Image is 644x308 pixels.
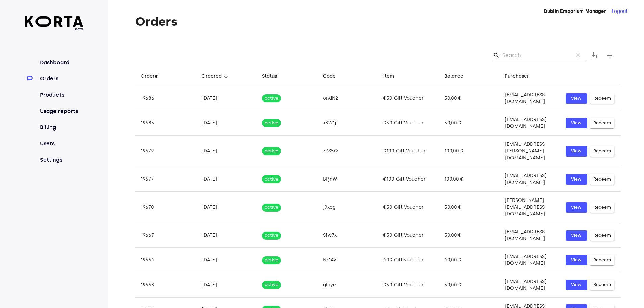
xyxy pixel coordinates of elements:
td: 50,00 € [439,223,500,248]
button: Export [586,47,602,64]
a: beta [25,16,84,31]
button: Redeem [590,280,614,290]
span: Item [383,72,403,80]
td: 50,00 € [439,86,500,111]
span: Status [262,72,286,80]
button: View [566,230,587,241]
td: [EMAIL_ADDRESS][DOMAIN_NAME] [499,86,560,111]
div: Status [262,72,277,80]
span: View [569,95,584,102]
td: €100 Gift Voucher [378,136,439,167]
td: €50 Gift Voucher [378,86,439,111]
td: Sfw7x [317,223,378,248]
span: View [569,119,584,127]
a: View [566,146,587,157]
td: [EMAIL_ADDRESS][PERSON_NAME][DOMAIN_NAME] [499,136,560,167]
td: 50,00 € [439,111,500,136]
td: [DATE] [196,192,257,223]
button: Create new gift card [602,47,618,64]
a: Billing [39,123,84,132]
span: View [569,281,584,289]
td: [EMAIL_ADDRESS][DOMAIN_NAME] [499,248,560,273]
span: View [569,147,584,155]
button: Logout [612,8,628,15]
td: [EMAIL_ADDRESS][DOMAIN_NAME] [499,273,560,297]
a: View [566,93,587,104]
button: View [566,118,587,128]
button: Redeem [590,146,614,157]
td: €100 Gift Voucher [378,167,439,192]
td: €50 Gift Voucher [378,273,439,297]
td: [DATE] [196,136,257,167]
td: 19679 [135,136,196,167]
td: 19667 [135,223,196,248]
td: glaye [317,273,378,297]
button: Redeem [590,118,614,128]
span: View [569,232,584,239]
span: save_alt [590,51,598,60]
span: active [262,282,281,288]
span: View [569,175,584,183]
span: active [262,257,281,263]
td: 50,00 € [439,192,500,223]
td: [DATE] [196,167,257,192]
span: Redeem [593,95,611,102]
a: Users [39,140,84,148]
span: beta [25,27,84,31]
h1: Orders [135,15,621,28]
td: 19664 [135,248,196,273]
a: Dashboard [39,58,84,67]
button: View [566,202,587,213]
button: Redeem [590,255,614,265]
div: Balance [444,72,463,80]
span: add [606,51,614,60]
input: Search [502,50,568,61]
button: Redeem [590,93,614,104]
a: Usage reports [39,107,84,115]
span: active [262,120,281,126]
span: arrow_downward [223,73,229,79]
td: €50 Gift Voucher [378,223,439,248]
span: search [493,52,500,59]
span: Code [323,72,344,80]
img: Korta [25,16,84,27]
span: Purchaser [505,72,538,80]
td: [EMAIL_ADDRESS][DOMAIN_NAME] [499,111,560,136]
button: Redeem [590,174,614,185]
span: Order# [141,72,166,80]
td: €50 Gift Voucher [378,192,439,223]
a: View [566,280,587,290]
span: Redeem [593,281,611,289]
div: Item [383,72,394,80]
span: active [262,232,281,239]
span: Redeem [593,147,611,155]
td: [DATE] [196,273,257,297]
td: BPjnW [317,167,378,192]
div: Purchaser [505,72,529,80]
a: View [566,174,587,185]
td: 40,00 € [439,248,500,273]
td: j9xeg [317,192,378,223]
span: active [262,148,281,155]
td: [DATE] [196,223,257,248]
td: 19670 [135,192,196,223]
div: Code [323,72,336,80]
span: active [262,95,281,102]
span: Ordered [201,72,231,80]
td: [DATE] [196,248,257,273]
td: 19663 [135,273,196,297]
button: Redeem [590,230,614,241]
a: View [566,255,587,265]
td: 50,00 € [439,273,500,297]
a: Products [39,91,84,99]
div: Order# [141,72,158,80]
span: Redeem [593,175,611,183]
td: 40€ Gift voucher [378,248,439,273]
td: 100,00 € [439,136,500,167]
td: Nk1AV [317,248,378,273]
td: 100,00 € [439,167,500,192]
button: Redeem [590,202,614,213]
